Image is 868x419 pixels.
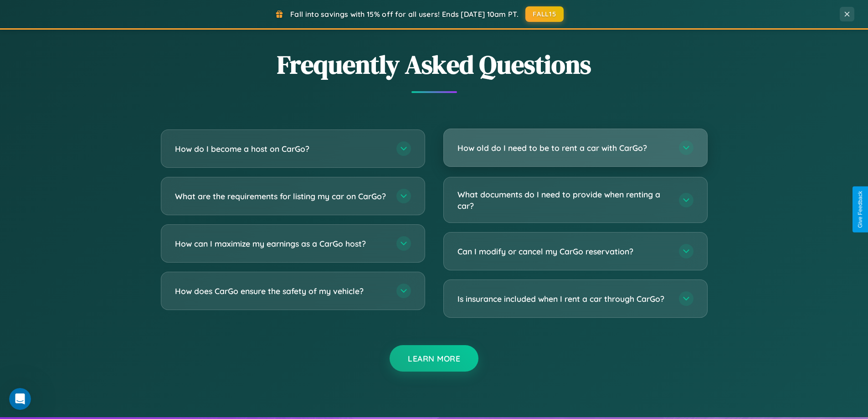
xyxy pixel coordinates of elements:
[175,285,387,297] h3: How does CarGo ensure the safety of my vehicle?
[9,388,31,410] iframe: Intercom live chat
[457,293,670,305] h3: Is insurance included when I rent a car through CarGo?
[290,10,519,19] span: Fall into savings with 15% off for all users! Ends [DATE] 10am PT.
[857,191,863,228] div: Give Feedback
[175,238,387,249] h3: How can I maximize my earnings as a CarGo host?
[390,345,478,372] button: Learn More
[175,143,387,155] h3: How do I become a host on CarGo?
[175,191,387,202] h3: What are the requirements for listing my car on CarGo?
[525,6,564,22] button: FALL15
[457,189,670,211] h3: What documents do I need to provide when renting a car?
[457,246,670,257] h3: Can I modify or cancel my CarGo reservation?
[161,47,708,82] h2: Frequently Asked Questions
[457,142,670,154] h3: How old do I need to be to rent a car with CarGo?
